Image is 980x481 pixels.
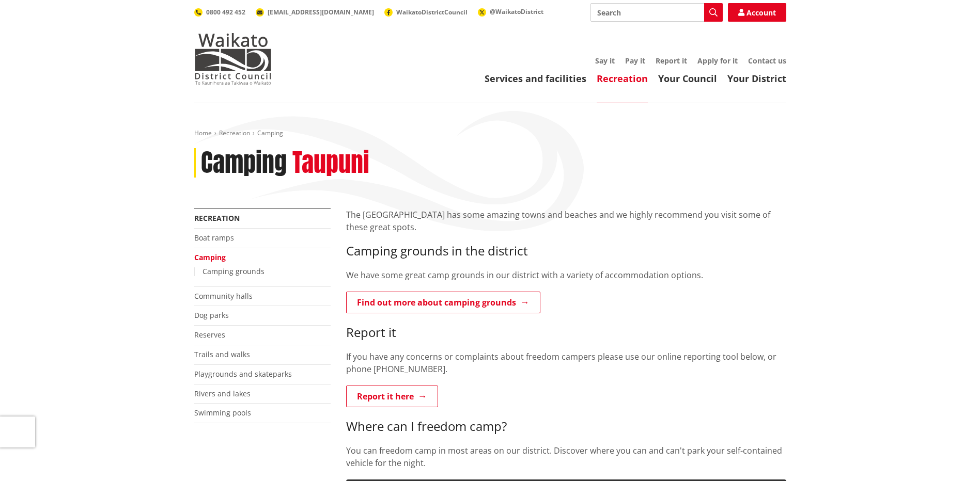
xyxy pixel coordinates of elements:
[590,3,723,22] input: Search input
[346,325,786,340] h3: Report it
[346,209,786,233] p: The [GEOGRAPHIC_DATA] has some amazing towns and beaches and we highly recommend you visit some o...
[194,369,292,379] a: Playgrounds and skateparks
[384,8,468,17] a: WaikatoDistrictCouncil
[194,349,250,359] a: Trails and walks
[396,8,468,17] span: WaikatoDistrictCouncil
[728,3,786,22] a: Account
[625,56,645,66] a: Pay it
[194,233,234,243] a: Boat ramps
[194,252,226,262] a: Camping
[201,148,287,178] h1: Camping
[748,56,786,66] a: Contact us
[346,269,786,281] p: We have some great camp grounds in our district with a variety of accommodation options.
[206,8,245,17] span: 0800 492 452
[346,419,786,434] h3: Where can I freedom camp?
[194,33,272,85] img: Waikato District Council - Te Kaunihera aa Takiwaa o Waikato
[490,7,543,16] span: @WaikatoDistrict
[485,72,586,85] a: Services and facilities
[697,56,738,66] a: Apply for it
[346,350,786,375] p: If you have any concerns or complaints about freedom campers please use our online reporting tool...
[194,129,786,138] nav: breadcrumb
[268,8,374,17] span: [EMAIL_ADDRESS][DOMAIN_NAME]
[194,291,253,301] a: Community halls
[346,292,540,313] a: Find out more about camping grounds
[194,330,225,340] a: Reserves
[478,7,543,16] a: @WaikatoDistrict
[656,56,687,66] a: Report it
[194,213,240,223] a: Recreation
[194,129,212,137] a: Home
[257,129,283,137] span: Camping
[256,8,374,17] a: [EMAIL_ADDRESS][DOMAIN_NAME]
[194,389,251,398] a: Rivers and lakes
[292,148,369,178] h2: Taupuni
[203,266,265,276] a: Camping grounds
[194,8,245,17] a: 0800 492 452
[346,444,786,469] p: You can freedom camp in most areas on our district. Discover where you can and can't park your se...
[597,72,648,85] a: Recreation
[194,310,229,320] a: Dog parks
[219,129,250,137] a: Recreation
[658,72,717,85] a: Your Council
[595,56,615,66] a: Say it
[346,244,786,259] h3: Camping grounds in the district
[194,408,251,418] a: Swimming pools
[346,386,438,407] a: Report it here
[727,72,786,85] a: Your District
